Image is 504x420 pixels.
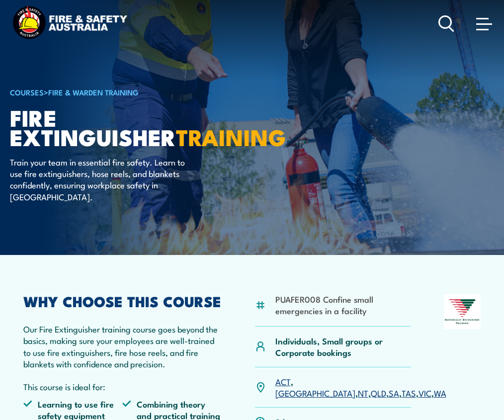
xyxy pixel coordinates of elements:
a: SA [389,387,399,399]
a: QLD [371,387,386,399]
img: Nationally Recognised Training logo. [444,294,481,329]
p: Our Fire Extinguisher training course goes beyond the basics, making sure your employees are well... [23,323,222,370]
h6: > [10,86,255,98]
p: Individuals, Small groups or Corporate bookings [275,335,411,358]
a: TAS [402,387,416,399]
h1: Fire Extinguisher [10,107,255,146]
a: COURSES [10,86,44,97]
a: NT [358,387,368,399]
p: This course is ideal for: [23,381,222,392]
a: Fire & Warden Training [48,86,139,97]
a: ACT [275,375,291,387]
h2: WHY CHOOSE THIS COURSE [23,294,222,307]
a: VIC [419,387,431,399]
a: [GEOGRAPHIC_DATA] [275,387,355,399]
p: , , , , , , , [275,376,446,399]
strong: TRAINING [176,119,286,154]
p: Train your team in essential fire safety. Learn to use fire extinguishers, hose reels, and blanke... [10,156,191,203]
a: WA [434,387,446,399]
li: PUAFER008 Confine small emergencies in a facility [275,293,411,317]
